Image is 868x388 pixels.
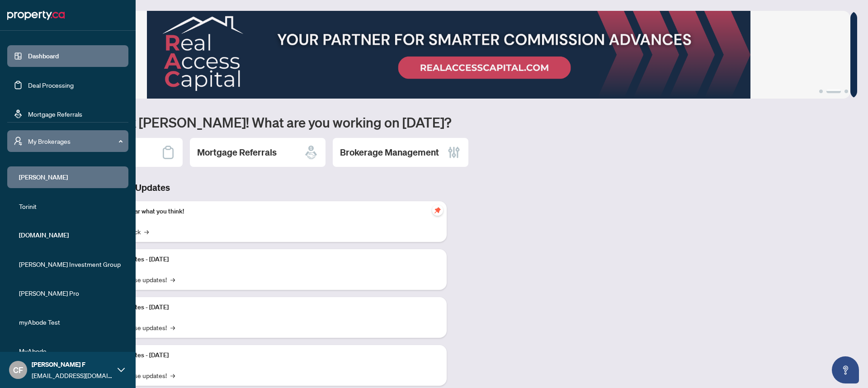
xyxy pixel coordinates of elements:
[28,136,122,146] span: My Brokerages
[19,317,122,327] span: myAbode Test
[19,230,122,240] span: [DOMAIN_NAME]
[47,11,850,99] img: Slide 1
[7,8,65,23] img: logo
[14,137,23,146] span: user-switch
[28,110,82,118] a: Mortgage Referrals
[197,146,277,159] h2: Mortgage Referrals
[19,201,122,211] span: Torinit
[844,90,848,93] button: 3
[144,227,149,237] span: →
[819,90,823,93] button: 1
[95,207,439,217] p: We want to hear what you think!
[47,114,857,131] h1: Welcome back [PERSON_NAME]! What are you working on [DATE]?
[32,370,113,380] span: [EMAIL_ADDRESS][DOMAIN_NAME]
[340,146,439,159] h2: Brokerage Management
[32,360,113,369] span: [PERSON_NAME] F
[432,205,443,216] span: pushpin
[95,255,439,265] p: Platform Updates - [DATE]
[826,90,841,93] button: 2
[19,172,122,182] span: [PERSON_NAME]
[13,364,23,376] span: CF
[28,81,74,89] a: Deal Processing
[832,356,859,383] button: Open asap
[47,181,447,194] h3: Brokerage & Industry Updates
[170,274,175,284] span: →
[19,346,122,356] span: MyAbode
[95,303,439,312] p: Platform Updates - [DATE]
[19,259,122,269] span: [PERSON_NAME] Investment Group
[170,370,175,380] span: →
[95,350,439,360] p: Platform Updates - [DATE]
[170,322,175,332] span: →
[19,288,122,298] span: [PERSON_NAME] Pro
[28,52,59,60] a: Dashboard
